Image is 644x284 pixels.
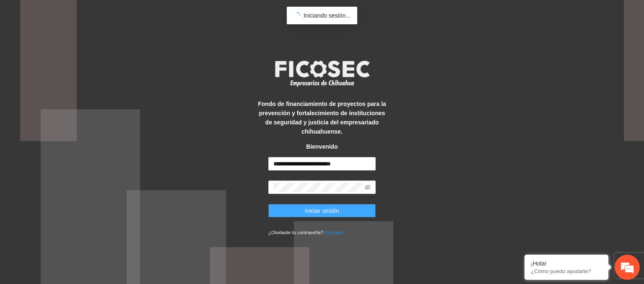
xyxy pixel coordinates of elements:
[293,12,300,19] span: loading
[138,4,158,24] div: Minimizar ventana de chat en vivo
[531,268,602,274] p: ¿Cómo puedo ayudarte?
[258,101,386,135] strong: Fondo de financiamiento de proyectos para la prevención y fortalecimiento de instituciones de seg...
[270,58,374,89] img: logo
[365,184,371,190] span: eye-invisible
[304,12,351,19] span: Iniciando sesión...
[49,93,116,178] span: Estamos en línea.
[306,143,338,150] strong: Bienvenido
[305,206,339,215] span: Iniciar sesión
[531,260,602,267] div: ¡Hola!
[268,230,343,235] small: ¿Olvidaste tu contraseña?
[4,192,160,222] textarea: Escriba su mensaje y pulse “Intro”
[323,230,344,235] a: Click aqui
[268,204,376,217] button: Iniciar sesión
[44,43,141,54] div: Chatee con nosotros ahora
